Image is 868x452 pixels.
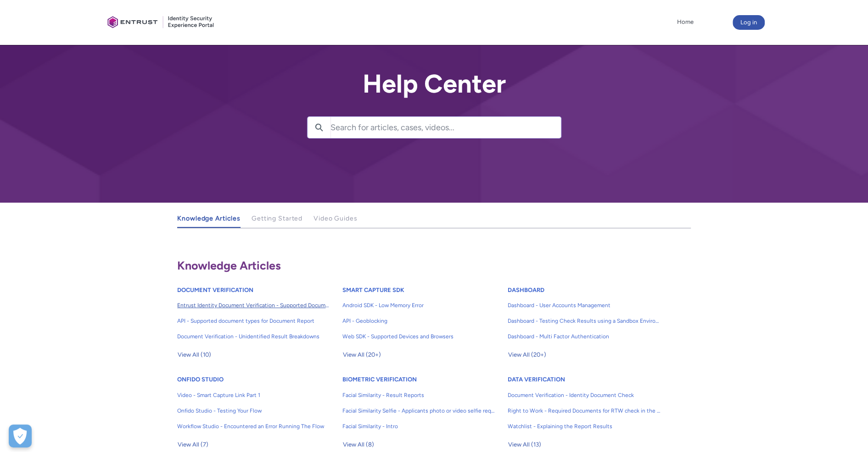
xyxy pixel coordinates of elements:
span: Dashboard - Multi Factor Authentication [508,332,660,341]
button: Open Preferences [9,424,32,447]
span: Workflow Studio - Encountered an Error Running The Flow [177,422,330,430]
a: Dashboard - Testing Check Results using a Sandbox Environment [508,313,660,329]
a: Web SDK - Supported Devices and Browsers [342,329,495,344]
a: Facial Similarity Selfie - Applicants photo or video selfie requirements [342,403,495,419]
a: DASHBOARD [508,287,544,293]
button: Log in [733,15,765,30]
a: Onfido Studio - Testing Your Flow [177,403,330,419]
span: Document Verification - Unidentified Result Breakdowns [177,332,330,341]
span: Onfido Studio - Testing Your Flow [177,407,330,415]
span: Right to Work - Required Documents for RTW check in the [GEOGRAPHIC_DATA] [508,407,660,415]
input: Search for articles, cases, videos... [330,117,561,138]
span: Dashboard - Testing Check Results using a Sandbox Environment [508,317,660,325]
a: API - Supported document types for Document Report [177,313,330,329]
a: Document Verification - Unidentified Result Breakdowns [177,329,330,344]
span: Dashboard - User Accounts Management [508,301,660,309]
span: Android SDK - Low Memory Error [342,301,495,309]
span: View All (20+) [508,348,546,362]
span: Document Verification - Identity Document Check [508,391,660,399]
a: Android SDK - Low Memory Error [342,298,495,313]
a: Entrust Identity Document Verification - Supported Document type and size [177,298,330,313]
button: View All (7) [177,437,209,452]
a: Home [675,15,696,29]
iframe: Qualified Messenger [705,241,868,452]
span: View All (10) [178,348,211,362]
span: Video - Smart Capture Link Part 1 [177,391,330,399]
a: Watchlist - Explaining the Report Results [508,419,660,434]
a: BIOMETRIC VERIFICATION [342,376,417,383]
span: Facial Similarity - Result Reports [342,391,495,399]
div: Cookie Preferences [9,424,32,447]
button: View All (13) [508,437,542,452]
span: Watchlist - Explaining the Report Results [508,422,660,430]
a: DOCUMENT VERIFICATION [177,287,253,293]
span: Video Guides [314,215,358,222]
a: DATA VERIFICATION [508,376,565,383]
span: View All (20+) [343,348,381,362]
button: View All (20+) [342,347,381,362]
button: View All (8) [342,437,375,452]
a: Dashboard - Multi Factor Authentication [508,329,660,344]
span: Getting Started [252,215,302,222]
span: Knowledge Articles [177,259,281,272]
h2: Help Center [307,70,561,98]
a: Facial Similarity - Result Reports [342,387,495,403]
a: Right to Work - Required Documents for RTW check in the [GEOGRAPHIC_DATA] [508,403,660,419]
a: Document Verification - Identity Document Check [508,387,660,403]
a: Knowledge Articles [177,210,241,228]
span: Knowledge Articles [177,215,241,222]
a: Facial Similarity - Intro [342,419,495,434]
button: Search [308,117,330,138]
span: API - Geoblocking [342,317,495,325]
span: API - Supported document types for Document Report [177,317,330,325]
span: Facial Similarity Selfie - Applicants photo or video selfie requirements [342,407,495,415]
span: Web SDK - Supported Devices and Browsers [342,332,495,341]
a: Video Guides [314,210,358,228]
a: Getting Started [252,210,302,228]
span: Facial Similarity - Intro [342,422,495,430]
a: SMART CAPTURE SDK [342,287,404,293]
button: View All (20+) [508,347,547,362]
a: Workflow Studio - Encountered an Error Running The Flow [177,419,330,434]
a: API - Geoblocking [342,313,495,329]
button: View All (10) [177,347,212,362]
a: Video - Smart Capture Link Part 1 [177,387,330,403]
a: Dashboard - User Accounts Management [508,298,660,313]
span: Entrust Identity Document Verification - Supported Document type and size [177,301,330,309]
span: View All (8) [343,438,374,452]
span: View All (7) [178,438,208,452]
a: ONFIDO STUDIO [177,376,224,383]
span: View All (13) [508,438,541,452]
